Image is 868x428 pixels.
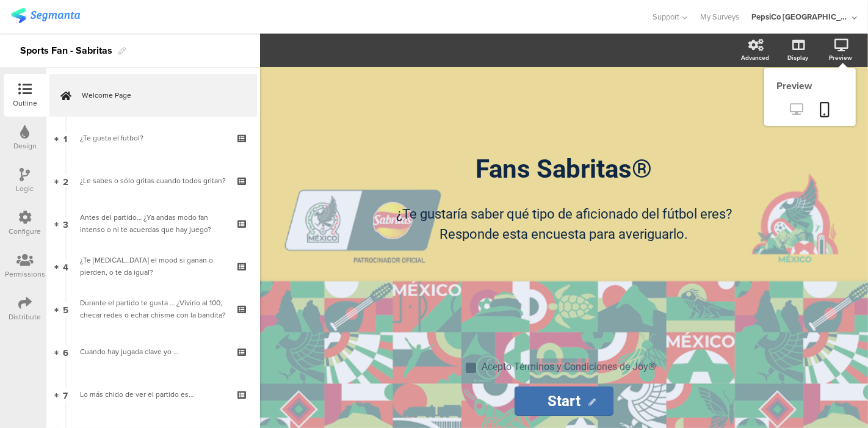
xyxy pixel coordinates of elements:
[49,202,257,245] a: 3 Antes del partido… ¿Ya andas modo fan intenso o ni te acuerdas que hay juego?
[9,226,42,237] div: Configure
[80,346,226,358] div: Cuando hay jugada clave yo …
[11,8,80,23] img: segmanta logo
[515,386,613,416] input: Start
[350,224,778,244] p: Responde esta encuesta para averiguarlo.
[49,373,257,416] a: 7 Lo más chido de ver el partido es…
[653,11,680,23] span: Support
[80,254,226,278] div: ¿Te cambia el mood si ganan o pierden, o te da igual?
[482,361,657,372] p: Acepto Términos y Condiciones de Joy®
[49,159,257,202] a: 2 ¿Le sabes o sólo gritas cuando todos gritan?
[9,311,42,322] div: Distribute
[63,302,68,316] span: 5
[49,245,257,288] a: 4 ¿Te [MEDICAL_DATA] el mood si ganan o pierden, o te da igual?
[49,117,257,159] a: 1 ¿Te gusta el futbol?
[13,140,37,151] div: Design
[64,131,68,145] span: 1
[80,211,226,236] div: Antes del partido… ¿Ya andas modo fan intenso o ni te acuerdas que hay juego?
[80,132,226,144] div: ¿Te gusta el futbol?
[741,53,769,62] div: Advanced
[63,217,68,230] span: 3
[5,269,45,280] div: Permissions
[82,89,238,101] span: Welcome Page
[63,174,68,187] span: 2
[16,183,34,194] div: Logic
[764,79,856,93] div: Preview
[80,297,226,321] div: Durante el partido te gusta … ¿Vivirlo al 100, checar redes o echar chisme con la bandita?
[49,288,257,330] a: 5 Durante el partido te gusta … ¿Vivirlo al 100, checar redes o echar chisme con la bandita?
[13,98,37,109] div: Outline
[20,41,112,60] div: Sports Fan - Sabritas
[829,53,852,62] div: Preview
[63,388,68,401] span: 7
[751,11,849,23] div: PepsiCo [GEOGRAPHIC_DATA]
[63,345,68,358] span: 6
[63,259,68,273] span: 4
[49,330,257,373] a: 6 Cuando hay jugada clave yo …
[350,204,778,224] p: ¿Te gustaría saber qué tipo de aficionado del fútbol eres?
[338,154,790,184] p: Fans Sabritas®
[49,74,257,117] a: Welcome Page
[787,53,808,62] div: Display
[80,175,226,187] div: ¿Le sabes o sólo gritas cuando todos gritan?
[80,388,226,401] div: Lo más chido de ver el partido es…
